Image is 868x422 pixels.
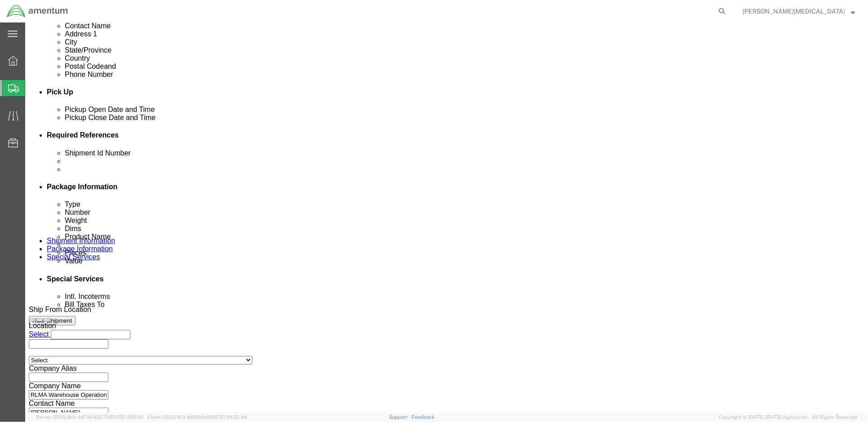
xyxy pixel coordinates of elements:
[6,4,68,18] img: logo
[109,414,143,420] span: [DATE] 09:51:11
[147,414,247,420] span: Client: 2025.18.0-9839db4
[25,22,868,413] iframe: FS Legacy Container
[36,414,143,420] span: Server: 2025.18.0-dd719145275
[743,6,845,16] span: Carlos Fastin
[719,413,857,421] span: Copyright © [DATE]-[DATE] Agistix Inc., All Rights Reserved
[412,414,434,420] a: Feedback
[742,6,855,17] button: [PERSON_NAME][MEDICAL_DATA]
[389,414,412,420] a: Support
[209,414,247,420] span: [DATE] 09:32:48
